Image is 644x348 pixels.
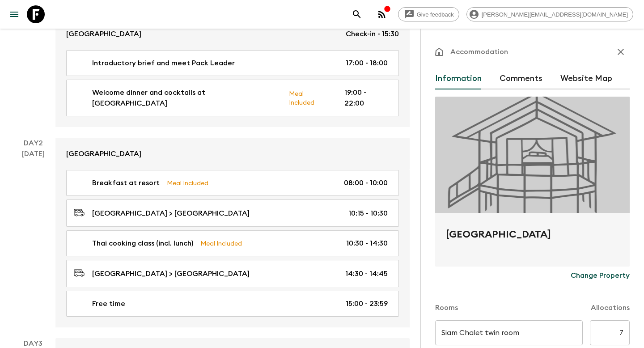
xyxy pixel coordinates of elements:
p: 14:30 - 14:45 [345,268,388,279]
p: Allocations [591,302,630,313]
p: Meal Included [289,89,330,107]
button: Comments [500,68,542,89]
a: Give feedback [398,7,459,21]
p: 10:15 - 10:30 [348,208,388,219]
button: Change Property [571,267,630,284]
div: Photo of Khao Lak Laguna Resort [435,97,630,213]
a: [GEOGRAPHIC_DATA] > [GEOGRAPHIC_DATA]10:15 - 10:30 [66,199,399,227]
div: [PERSON_NAME][EMAIL_ADDRESS][DOMAIN_NAME] [466,7,633,21]
p: Day 2 [11,138,55,149]
a: Breakfast at resortMeal Included08:00 - 10:00 [66,170,399,196]
p: 17:00 - 18:00 [346,58,388,68]
div: [DATE] [22,149,45,327]
p: Meal Included [167,178,208,188]
a: Introductory brief and meet Pack Leader17:00 - 18:00 [66,50,399,76]
input: eg. Tent on a jeep [435,320,583,345]
a: [GEOGRAPHIC_DATA] > [GEOGRAPHIC_DATA]14:30 - 14:45 [66,260,399,287]
a: Welcome dinner and cocktails at [GEOGRAPHIC_DATA]Meal Included19:00 - 22:00 [66,80,399,116]
a: Free time15:00 - 23:59 [66,291,399,317]
p: [GEOGRAPHIC_DATA] > [GEOGRAPHIC_DATA] [92,268,250,279]
p: Check-in - 15:30 [346,29,399,39]
span: Give feedback [412,11,459,18]
p: Welcome dinner and cocktails at [GEOGRAPHIC_DATA] [92,87,282,109]
button: search adventures [348,5,366,23]
p: Accommodation [450,47,508,57]
p: [GEOGRAPHIC_DATA] [66,149,141,159]
p: [GEOGRAPHIC_DATA] > [GEOGRAPHIC_DATA] [92,208,250,219]
p: 19:00 - 22:00 [344,87,388,109]
p: Rooms [435,302,458,313]
button: Information [435,68,482,89]
a: [GEOGRAPHIC_DATA] [55,138,410,170]
p: Breakfast at resort [92,178,160,188]
p: 15:00 - 23:59 [346,298,388,309]
p: 08:00 - 10:00 [344,178,388,188]
a: Thai cooking class (incl. lunch)Meal Included10:30 - 14:30 [66,230,399,256]
p: [GEOGRAPHIC_DATA] [66,29,141,39]
p: Introductory brief and meet Pack Leader [92,58,235,68]
button: menu [5,5,23,23]
button: Website Map [560,68,612,89]
p: Free time [92,298,125,309]
p: Meal Included [200,238,242,248]
p: 10:30 - 14:30 [346,238,388,249]
p: Change Property [571,270,630,281]
a: [GEOGRAPHIC_DATA]Check-in - 15:30 [55,18,410,50]
p: Thai cooking class (incl. lunch) [92,238,193,249]
h2: [GEOGRAPHIC_DATA] [446,227,619,256]
span: [PERSON_NAME][EMAIL_ADDRESS][DOMAIN_NAME] [477,11,633,18]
